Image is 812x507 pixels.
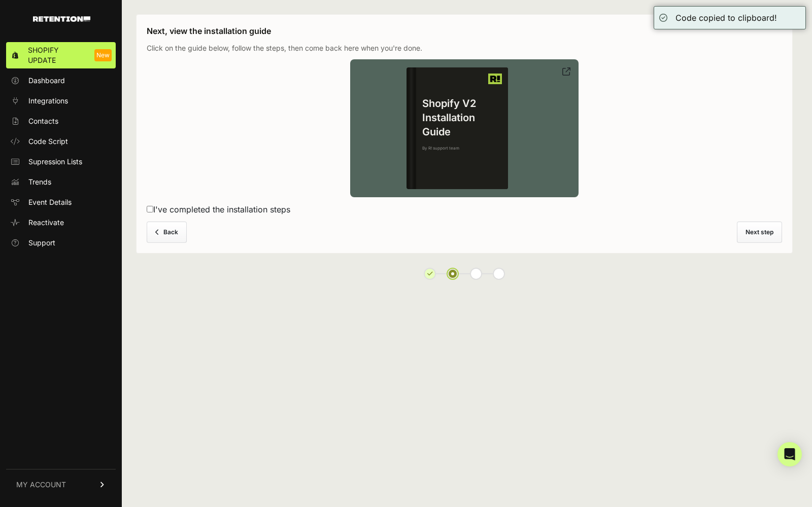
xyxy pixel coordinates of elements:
span: Event Details [28,197,72,207]
p: By R! support team [416,145,508,151]
span: New [94,49,112,61]
p: Click on the guide below, follow the steps, then come back here when you're done. [147,43,782,53]
a: Supression Lists [6,154,116,170]
span: Code Script [28,136,68,147]
a: Shopify V2InstallationGuide By R! support team [350,59,579,197]
a: Dashboard [6,73,116,89]
img: Retention.com [33,16,90,22]
h4: Shopify V2 Installation Guide [416,96,508,139]
span: Support [28,238,55,248]
a: Code Script [6,133,116,150]
span: Dashboard [28,76,65,86]
a: Integrations [6,93,116,109]
span: Supression Lists [28,157,82,167]
input: I've completed the installation steps [147,206,153,212]
span: MY ACCOUNT [16,480,66,490]
div: Code copied to clipboard! [675,12,777,24]
span: Trends [28,177,51,187]
a: Support [6,235,116,251]
h3: Next, view the installation guide [147,25,782,37]
a: Trends [6,174,116,190]
label: I've completed the installation steps [147,203,782,215]
a: MY ACCOUNT [6,469,116,500]
span: Shopify Update [28,45,86,65]
a: Contacts [6,113,116,129]
span: Contacts [28,116,58,126]
div: Open Intercom Messenger [777,442,802,466]
a: Reactivate [6,214,116,231]
a: Event Details [6,194,116,210]
img: retention_loading-84589c926362e1b6405fb4a3b084ba29af2bfaf3195488502c04e31e9c4d6bc1.png [488,74,502,84]
span: Integrations [28,96,68,106]
a: Shopify Update New [6,42,116,68]
button: Back [147,222,187,243]
span: Reactivate [28,218,64,228]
